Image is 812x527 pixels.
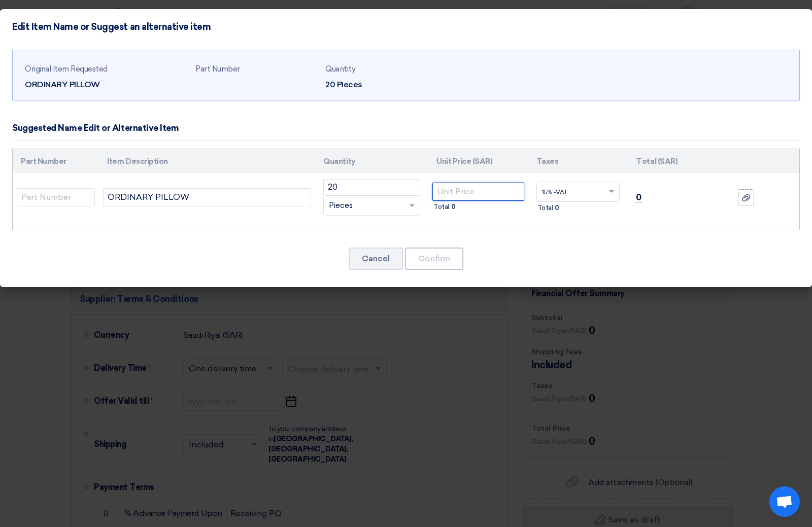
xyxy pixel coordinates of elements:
font: Quantity [323,157,355,166]
font: Original Item Requested [25,64,108,74]
font: Suggested Name Edit or Alternative Item [12,123,179,133]
font: Edit Item Name or Suggest an alternative item [12,21,211,32]
font: Part Number [21,157,66,166]
font: Cancel [362,254,390,263]
font: Total (SAR) [636,157,678,166]
font: 0 [555,204,559,212]
font: 20 Pieces [325,80,362,89]
ng-select: VAT [536,182,620,202]
input: Unit Price [432,183,524,201]
font: Item Description [107,157,167,166]
button: Confirm [405,248,463,270]
font: Part Number [195,64,240,74]
font: Confirm [418,254,450,263]
font: ORDINARY PILLOW [25,80,100,89]
font: 0 [451,203,456,210]
font: Taxes [536,157,559,166]
font: Unit Price (SAR) [436,157,492,166]
button: Cancel [349,248,403,270]
input: Add Item Description [103,188,311,206]
font: 0 [636,192,641,202]
font: Total [433,203,449,210]
input: Part Number [17,188,95,206]
input: RFQ_STEP1.ITEMS.2.AMOUNT_TITLE [323,179,420,195]
font: Pieces [329,201,353,210]
font: Total [537,204,553,212]
font: Quantity [325,64,355,74]
a: Open chat [769,486,800,517]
